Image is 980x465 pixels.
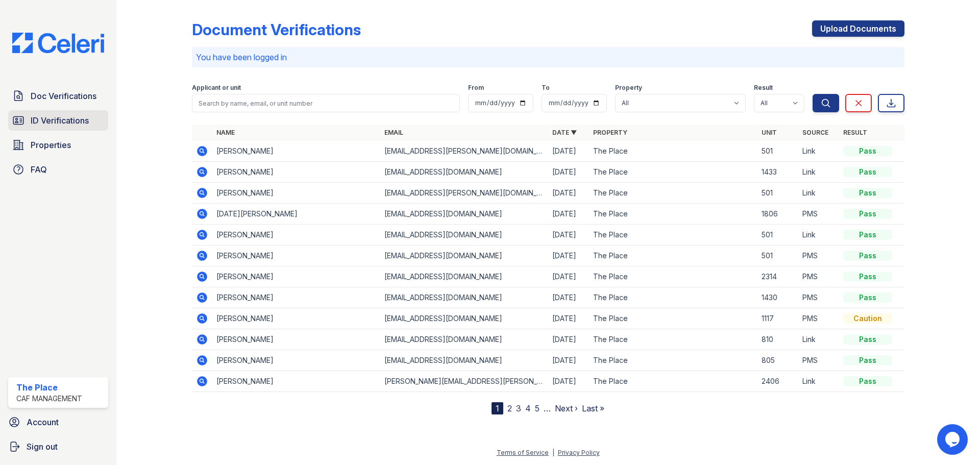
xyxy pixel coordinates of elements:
div: Pass [843,167,892,177]
td: [PERSON_NAME] [212,350,380,371]
td: The Place [589,183,757,204]
td: The Place [589,287,757,308]
a: Name [216,129,235,136]
td: 501 [757,246,798,266]
label: From [468,84,484,92]
a: Unit [762,129,777,136]
span: Doc Verifications [31,90,96,102]
td: Link [798,329,839,350]
td: [PERSON_NAME] [212,329,380,350]
td: PMS [798,246,839,266]
td: [EMAIL_ADDRESS][PERSON_NAME][DOMAIN_NAME] [380,183,548,204]
a: Date ▼ [552,129,577,136]
div: | [552,449,554,456]
td: 1433 [757,162,798,183]
div: Pass [843,146,892,156]
td: PMS [798,287,839,308]
img: CE_Logo_Blue-a8612792a0a2168367f1c8372b55b34899dd931a85d93a1a3d3e32e68fde9ad4.png [4,33,112,53]
td: [DATE] [548,246,589,266]
td: [PERSON_NAME] [212,371,380,392]
a: Last » [582,403,604,413]
a: Properties [8,135,108,155]
div: Pass [843,209,892,219]
a: Upload Documents [812,20,904,37]
div: CAF Management [16,394,82,404]
td: [DATE] [548,162,589,183]
td: The Place [589,225,757,246]
div: Document Verifications [192,20,361,39]
td: [PERSON_NAME] [212,141,380,162]
td: The Place [589,266,757,287]
td: [EMAIL_ADDRESS][DOMAIN_NAME] [380,329,548,350]
td: The Place [589,141,757,162]
td: PMS [798,350,839,371]
td: [EMAIL_ADDRESS][PERSON_NAME][DOMAIN_NAME] [380,141,548,162]
td: 2406 [757,371,798,392]
td: [PERSON_NAME] [212,308,380,329]
td: [PERSON_NAME] [212,225,380,246]
label: To [542,84,550,92]
td: The Place [589,246,757,266]
td: 810 [757,329,798,350]
a: Sign out [4,436,112,457]
td: [DATE] [548,141,589,162]
td: [DATE] [548,329,589,350]
a: Result [843,129,867,136]
p: You have been logged in [196,51,900,63]
a: Terms of Service [497,449,549,456]
td: Link [798,183,839,204]
label: Applicant or unit [192,84,241,92]
td: [EMAIL_ADDRESS][DOMAIN_NAME] [380,350,548,371]
label: Property [615,84,642,92]
td: [DATE] [548,183,589,204]
span: Properties [31,139,71,151]
a: Source [802,129,828,136]
td: Link [798,225,839,246]
td: The Place [589,350,757,371]
td: [PERSON_NAME] [212,162,380,183]
a: 4 [525,403,531,413]
td: [DATE] [548,204,589,225]
a: 5 [535,403,540,413]
td: The Place [589,204,757,225]
a: 3 [516,403,521,413]
div: Pass [843,251,892,261]
a: Doc Verifications [8,86,108,106]
td: [EMAIL_ADDRESS][DOMAIN_NAME] [380,266,548,287]
a: Next › [555,403,578,413]
td: PMS [798,204,839,225]
td: Link [798,162,839,183]
div: 1 [492,402,503,414]
td: [PERSON_NAME] [212,246,380,266]
td: [DATE] [548,266,589,287]
td: [EMAIL_ADDRESS][DOMAIN_NAME] [380,162,548,183]
td: 805 [757,350,798,371]
td: [EMAIL_ADDRESS][DOMAIN_NAME] [380,204,548,225]
div: Pass [843,334,892,345]
a: Privacy Policy [558,449,600,456]
td: PMS [798,308,839,329]
td: The Place [589,371,757,392]
td: 1117 [757,308,798,329]
td: [PERSON_NAME] [212,266,380,287]
td: [DATE] [548,371,589,392]
td: [DATE][PERSON_NAME] [212,204,380,225]
a: Property [593,129,627,136]
td: PMS [798,266,839,287]
td: [DATE] [548,225,589,246]
a: ID Verifications [8,110,108,131]
td: The Place [589,329,757,350]
td: 501 [757,183,798,204]
a: Email [384,129,403,136]
td: 2314 [757,266,798,287]
a: FAQ [8,159,108,180]
td: [EMAIL_ADDRESS][DOMAIN_NAME] [380,225,548,246]
a: Account [4,412,112,432]
div: Pass [843,355,892,365]
span: … [544,402,551,414]
div: Pass [843,376,892,386]
iframe: chat widget [937,424,970,455]
div: The Place [16,381,82,394]
div: Pass [843,292,892,303]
